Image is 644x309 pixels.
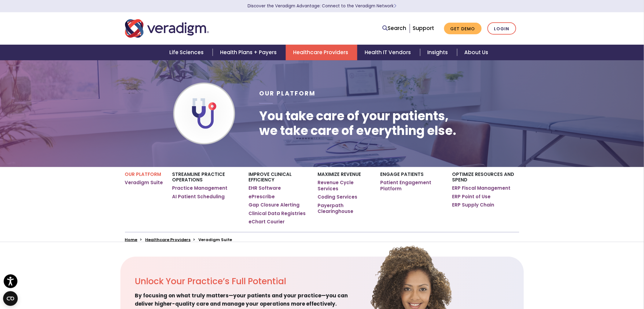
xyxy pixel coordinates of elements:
[394,3,396,9] span: Learn More
[249,210,306,217] a: Clinical Data Registries
[381,180,443,192] a: Patient Engagement Platform
[420,45,457,60] a: Insights
[452,202,495,208] a: ERP Supply Chain
[452,185,511,191] a: ERP Fiscal Management
[249,185,281,191] a: EHR Software
[318,180,371,192] a: Revenue Cycle Services
[318,194,357,200] a: Coding Services
[125,180,163,186] a: Veradigm Suite
[162,45,213,60] a: Life Sciences
[457,45,496,60] a: About Us
[145,237,191,243] a: Healthcare Providers
[357,45,420,60] a: Health IT Vendors
[286,45,357,60] a: Healthcare Providers
[135,276,356,287] h2: Unlock Your Practice’s Full Potential
[259,89,316,98] span: Our Platform
[172,194,225,200] a: AI Patient Scheduling
[452,194,491,200] a: ERP Point of Use
[527,266,637,302] iframe: Drift Chat Widget
[3,291,18,306] button: Open CMP widget
[413,24,434,32] a: Support
[172,185,228,191] a: Practice Management
[318,203,371,214] a: Payerpath Clearinghouse
[259,109,456,138] h1: You take care of your patients, we take care of everything else.
[249,194,275,200] a: ePrescribe
[488,22,516,35] a: Login
[249,219,285,225] a: eChart Courier
[444,23,482,35] a: Get Demo
[135,292,356,308] span: By focusing on what truly matters—your patients and your practice—you can deliver higher-quality ...
[125,237,138,243] a: Home
[248,3,396,9] a: Discover the Veradigm Advantage: Connect to the Veradigm NetworkLearn More
[249,202,300,208] a: Gap Closure Alerting
[383,24,407,32] a: Search
[125,18,209,39] img: Veradigm logo
[213,45,286,60] a: Health Plans + Payers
